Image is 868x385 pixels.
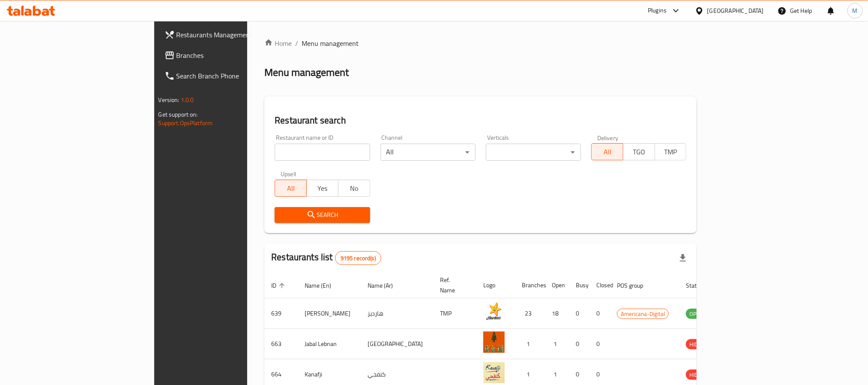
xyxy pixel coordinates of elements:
span: HIDDEN [686,370,712,380]
span: Americana-Digital [617,309,668,319]
span: Name (En) [305,280,342,291]
span: No [342,182,367,195]
td: 0 [590,329,610,359]
h2: Restaurant search [275,114,686,127]
div: ​ [486,144,581,161]
span: Search [281,210,363,220]
td: 1 [515,329,545,359]
span: 9195 record(s) [335,254,381,262]
th: Busy [569,272,590,298]
th: Logo [476,272,515,298]
button: All [591,143,623,160]
a: Restaurants Management [158,24,299,45]
label: Upsell [281,171,296,177]
button: No [338,180,370,197]
input: Search for restaurant name or ID.. [275,144,370,161]
span: M [853,6,858,15]
span: Restaurants Management [177,30,292,40]
span: Version: [159,94,180,105]
img: Kanafji [483,362,505,383]
td: 0 [569,298,590,329]
td: Jabal Lebnan [298,329,361,359]
span: 1.0.0 [181,94,194,105]
span: Branches [177,50,292,60]
h2: Menu management [264,66,349,79]
td: 1 [545,329,569,359]
div: Export file [673,248,693,268]
span: Search Branch Phone [177,71,292,81]
h2: Restaurants list [271,251,381,265]
span: TMP [658,146,683,158]
button: TMP [655,143,687,160]
a: Branches [158,45,299,66]
span: Get support on: [159,109,198,120]
td: 23 [515,298,545,329]
div: Plugins [648,6,667,16]
nav: breadcrumb [264,38,697,48]
td: [PERSON_NAME] [298,298,361,329]
span: All [595,146,620,158]
span: Name (Ar) [368,280,404,291]
td: [GEOGRAPHIC_DATA] [361,329,433,359]
div: [GEOGRAPHIC_DATA] [707,6,764,15]
td: 18 [545,298,569,329]
span: ID [271,280,287,291]
a: Support.OpsPlatform [159,117,213,129]
span: Yes [310,182,335,195]
th: Open [545,272,569,298]
span: Ref. Name [440,275,466,295]
span: All [278,182,303,195]
td: هارديز [361,298,433,329]
div: OPEN [686,309,707,319]
div: All [380,144,476,161]
span: OPEN [686,309,707,319]
td: TMP [433,298,476,329]
img: Hardee's [483,301,505,322]
th: Closed [590,272,610,298]
label: Delivery [597,135,619,141]
th: Branches [515,272,545,298]
div: Total records count [335,251,381,265]
button: Yes [306,180,338,197]
button: Search [275,207,370,223]
span: Menu management [302,38,359,48]
span: HIDDEN [686,340,712,349]
span: TGO [627,146,652,158]
td: 0 [569,329,590,359]
a: Search Branch Phone [158,66,299,86]
img: Jabal Lebnan [483,331,505,353]
span: POS group [617,280,654,291]
button: All [275,180,307,197]
td: 0 [590,298,610,329]
span: Status [686,280,714,291]
button: TGO [623,143,655,160]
